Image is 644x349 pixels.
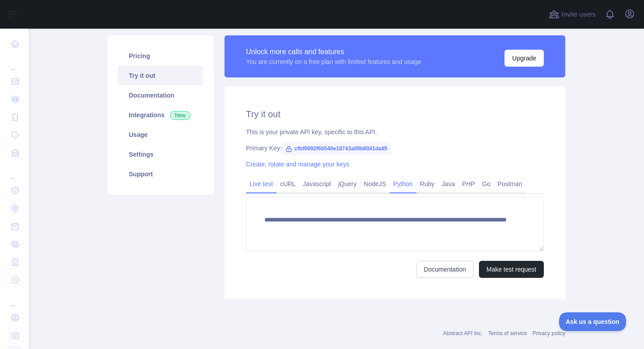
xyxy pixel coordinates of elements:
div: This is your private API key, specific to this API. [246,128,544,136]
a: Javascript [299,177,335,191]
a: Abstract API Inc. [443,330,483,336]
div: ... [7,290,21,308]
a: Go [479,177,494,191]
a: jQuery [335,177,360,191]
div: ... [7,54,21,72]
div: ... [7,163,21,181]
a: Usage [118,125,203,145]
a: cURL [276,177,299,191]
button: Upgrade [504,50,544,67]
h2: Try it out [246,108,544,120]
a: Support [118,164,203,184]
div: Unlock more calls and features [246,47,421,57]
a: Java [438,177,459,191]
div: You are currently on a free plan with limited features and usage [246,57,421,66]
span: Invite users [561,9,596,20]
a: Live test [246,177,276,191]
a: PHP [458,177,479,191]
a: NodeJS [360,177,390,191]
span: New [170,111,191,120]
a: Create, rotate and manage your keys [246,161,349,168]
a: Terms of service [488,330,527,336]
a: Documentation [416,261,474,278]
a: Integrations New [118,105,203,125]
a: Pricing [118,46,203,66]
a: Privacy policy [533,330,565,336]
div: Primary Key: [246,144,544,153]
a: Python [390,177,416,191]
a: Postman [494,177,526,191]
span: cfbf9992f6b540e18743a09b8041da85 [282,142,391,155]
iframe: Toggle Customer Support [559,312,626,331]
button: Make test request [479,261,544,278]
a: Documentation [118,85,203,105]
a: Settings [118,145,203,164]
a: Ruby [416,177,438,191]
button: Invite users [547,7,597,21]
a: Try it out [118,66,203,85]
